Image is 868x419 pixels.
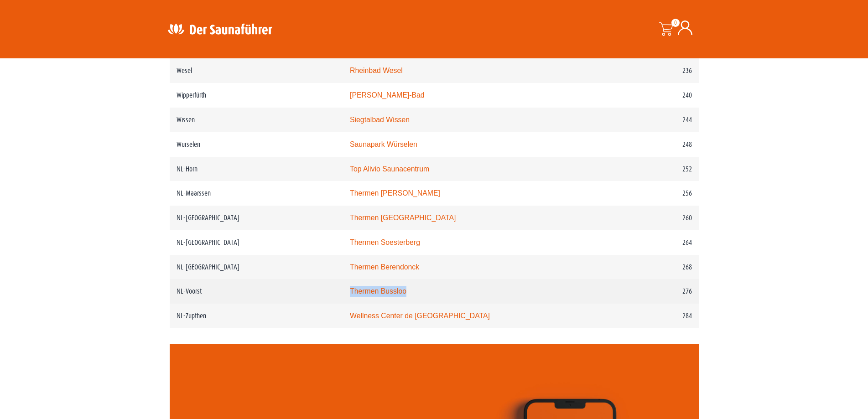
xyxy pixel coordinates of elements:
td: 256 [603,181,698,206]
a: Thermen [PERSON_NAME] [350,189,440,197]
td: NL-Voorst [170,279,343,304]
td: NL-[GEOGRAPHIC_DATA] [170,255,343,279]
td: Wipperfürth [170,83,343,108]
a: Saunapark Würselen [350,140,417,148]
td: 244 [603,108,698,132]
td: NL-Horn [170,157,343,181]
td: Wissen [170,108,343,132]
td: 248 [603,132,698,157]
a: Wellness Center de [GEOGRAPHIC_DATA] [350,312,490,320]
a: Thermen Berendonck [350,263,419,271]
td: NL-Zupthen [170,304,343,328]
a: Rheinbad Wesel [350,67,403,74]
td: 240 [603,83,698,108]
td: 264 [603,230,698,255]
td: NL-[GEOGRAPHIC_DATA] [170,206,343,230]
td: 268 [603,255,698,279]
td: 276 [603,279,698,304]
td: 252 [603,157,698,181]
a: Thermen Bussloo [350,287,406,295]
span: 0 [671,19,680,27]
a: Thermen Soesterberg [350,238,420,246]
td: 284 [603,304,698,328]
td: Wesel [170,58,343,83]
a: Siegtalbad Wissen [350,116,410,124]
a: [PERSON_NAME]-Bad [350,91,425,99]
td: NL-Maarssen [170,181,343,206]
td: NL-[GEOGRAPHIC_DATA] [170,230,343,255]
td: 236 [603,58,698,83]
a: Thermen [GEOGRAPHIC_DATA] [350,214,456,222]
td: 260 [603,206,698,230]
a: Top Alivio Saunacentrum [350,165,429,173]
td: Würselen [170,132,343,157]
